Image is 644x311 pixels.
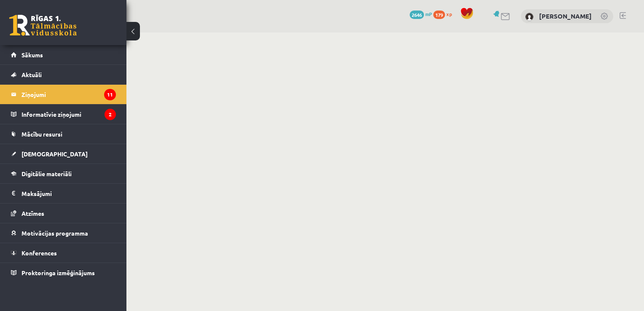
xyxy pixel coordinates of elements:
a: Atzīmes [11,204,116,223]
i: 2 [105,109,116,120]
img: Linda Pūķe [525,13,534,21]
span: 2646 [410,11,424,19]
a: [DEMOGRAPHIC_DATA] [11,144,116,164]
a: Sākums [11,45,116,64]
span: Motivācijas programma [21,229,88,237]
i: 11 [104,89,116,100]
span: Digitālie materiāli [21,170,72,177]
span: Konferences [21,249,57,257]
legend: Maksājumi [21,184,116,203]
a: [PERSON_NAME] [539,12,592,20]
span: Sākums [21,51,43,59]
span: mP [425,11,432,17]
legend: Ziņojumi [21,85,116,104]
a: Mācību resursi [11,124,116,144]
span: Aktuāli [21,71,42,78]
a: Proktoringa izmēģinājums [11,263,116,282]
span: Atzīmes [21,209,44,217]
a: Maksājumi [11,184,116,203]
a: Rīgas 1. Tālmācības vidusskola [9,15,77,36]
legend: Informatīvie ziņojumi [21,105,116,124]
a: 2646 mP [410,11,432,17]
a: 179 xp [433,11,456,17]
a: Informatīvie ziņojumi2 [11,105,116,124]
span: Mācību resursi [21,130,62,138]
span: Proktoringa izmēģinājums [21,269,95,276]
span: 179 [433,11,445,19]
a: Aktuāli [11,65,116,84]
a: Digitālie materiāli [11,164,116,183]
span: xp [446,11,452,17]
a: Motivācijas programma [11,223,116,243]
a: Ziņojumi11 [11,85,116,104]
span: [DEMOGRAPHIC_DATA] [21,150,88,158]
a: Konferences [11,243,116,263]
